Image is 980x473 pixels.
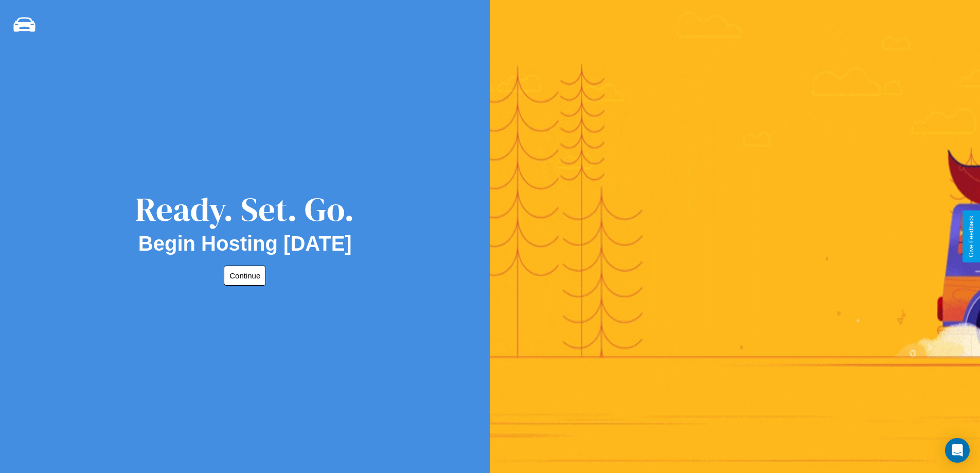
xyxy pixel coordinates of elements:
h2: Begin Hosting [DATE] [138,232,352,255]
div: Ready. Set. Go. [135,186,354,232]
div: Give Feedback [968,216,975,257]
button: Continue [224,266,266,286]
div: Open Intercom Messenger [945,438,970,463]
